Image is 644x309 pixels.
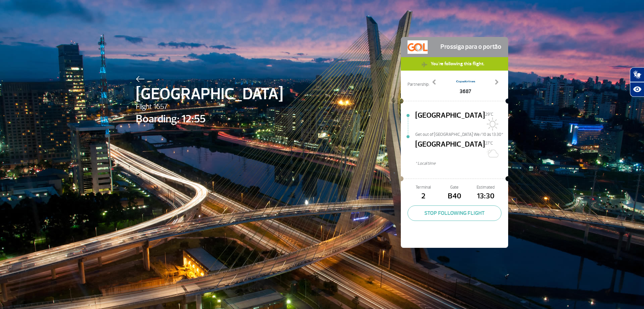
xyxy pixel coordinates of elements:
span: * Local time [415,160,508,167]
span: 13:30 [470,191,501,202]
span: You're following this flight. [427,57,488,70]
span: Flight 1657 [136,101,283,113]
img: Sol [485,117,498,131]
button: Abrir tradutor de língua de sinais. [630,67,644,82]
div: Plugin de acessibilidade da Hand Talk. [630,67,644,97]
span: Estimated [470,184,501,191]
span: [GEOGRAPHIC_DATA] [136,82,283,106]
img: Sol com muitas nuvens [485,146,498,160]
button: Abrir recursos assistivos. [630,82,644,97]
span: Get out of [GEOGRAPHIC_DATA] We/10 às 13:30* [415,131,508,136]
span: 3687 [455,87,476,95]
span: Prossiga para o portão [440,40,501,54]
span: 2 [408,191,439,202]
span: 29°C [485,112,493,117]
span: Partnership: [408,81,429,88]
span: [GEOGRAPHIC_DATA] [415,139,485,160]
span: Gate [439,184,470,191]
span: B40 [439,191,470,202]
span: 27°C [485,141,493,146]
span: Boarding: 12:55 [136,111,283,127]
span: [GEOGRAPHIC_DATA] [415,110,485,131]
button: STOP FOLLOWING FLIGHT [408,205,501,221]
span: Terminal [408,184,439,191]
